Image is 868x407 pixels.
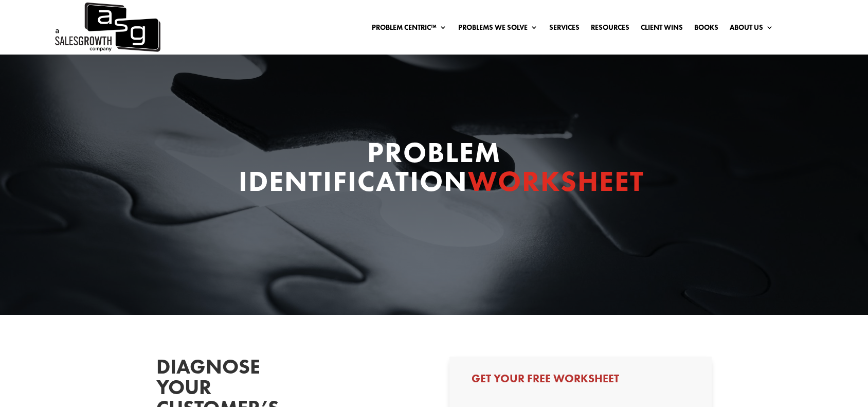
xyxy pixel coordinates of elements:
[730,24,773,35] a: About Us
[239,138,629,201] h1: Problem Identification
[694,24,718,35] a: Books
[591,24,629,35] a: Resources
[468,163,644,200] span: Worksheet
[641,24,683,35] a: Client Wins
[458,24,538,35] a: Problems We Solve
[549,24,580,35] a: Services
[372,24,447,35] a: Problem Centric™
[472,373,690,390] h3: Get Your Free Worksheet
